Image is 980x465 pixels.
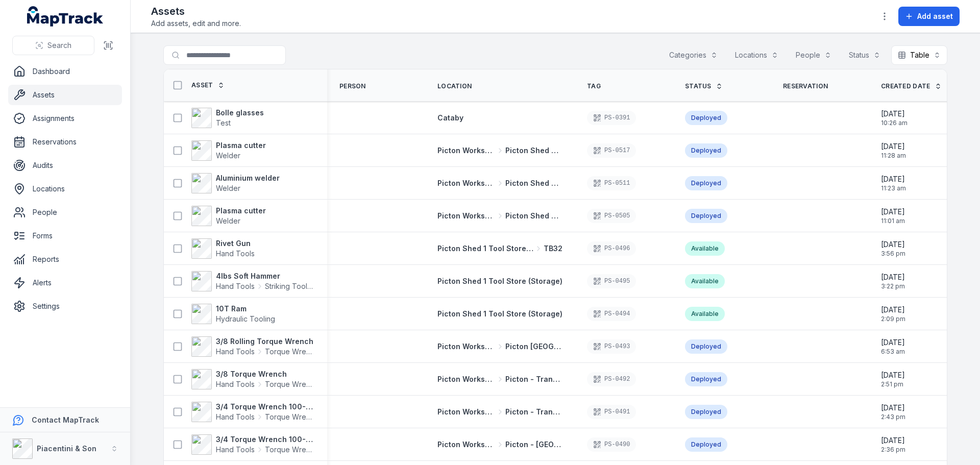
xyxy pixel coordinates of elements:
[685,82,723,90] a: Status
[437,145,562,156] a: Picton Workshops & BaysPicton Shed 2 Fabrication Shop
[8,296,122,316] a: Settings
[881,413,905,421] span: 2:43 pm
[216,314,275,323] span: Hydraulic Tooling
[881,82,930,90] span: Created Date
[216,445,255,455] span: Hand Tools
[265,412,315,422] span: Torque Wrench
[191,206,266,226] a: Plasma cutterWelder
[216,369,315,379] strong: 3/8 Torque Wrench
[685,405,727,419] div: Deployed
[505,145,563,156] span: Picton Shed 2 Fabrication Shop
[881,141,906,160] time: 20/08/2025, 11:28:58 am
[265,445,315,455] span: Torque Wrench
[685,143,727,158] div: Deployed
[881,207,905,217] span: [DATE]
[881,315,905,323] span: 2:09 pm
[216,173,280,183] strong: Aluminium welder
[587,111,636,125] div: PS-0391
[685,209,727,223] div: Deployed
[881,370,905,380] span: [DATE]
[728,45,785,65] button: Locations
[191,434,315,455] a: 3/4 Torque Wrench 100-600 ft/lbs 447Hand ToolsTorque Wrench
[216,412,255,422] span: Hand Tools
[437,439,495,450] span: Picton Workshops & Bays
[191,140,266,161] a: Plasma cutterWelder
[587,437,636,452] div: PS-0490
[437,113,463,122] span: Cataby
[881,282,905,290] span: 3:22 pm
[881,119,908,127] span: 10:26 am
[437,276,562,286] a: Picton Shed 1 Tool Store (Storage)
[37,444,96,453] strong: Piacentini & Son
[881,239,905,258] time: 19/08/2025, 3:56:18 pm
[881,272,905,290] time: 18/08/2025, 3:22:55 pm
[437,145,495,156] span: Picton Workshops & Bays
[505,341,563,352] span: Picton [GEOGRAPHIC_DATA]
[191,238,255,259] a: Rivet GunHand Tools
[8,249,122,270] a: Reports
[685,111,727,125] div: Deployed
[437,113,463,123] a: Cataby
[685,82,712,90] span: Status
[881,370,905,388] time: 15/08/2025, 2:51:47 pm
[437,243,533,254] span: Picton Shed 1 Tool Store (Storage)
[191,108,264,128] a: Bolle glassesTest
[505,407,563,417] span: Picton - Transmission Bay
[881,337,905,348] span: [DATE]
[191,81,225,89] a: Asset
[437,211,495,221] span: Picton Workshops & Bays
[587,143,636,158] div: PS-0517
[881,82,942,90] a: Created Date
[216,108,264,118] strong: Bolle glasses
[685,339,727,354] div: Deployed
[881,217,905,225] span: 11:01 am
[216,151,240,160] span: Welder
[505,211,563,221] span: Picton Shed 2 Fabrication Shop
[437,309,562,318] span: Picton Shed 1 Tool Store (Storage)
[8,108,122,129] a: Assignments
[27,6,104,27] a: MapTrack
[47,40,71,51] span: Search
[587,274,636,288] div: PS-0495
[505,178,563,188] span: Picton Shed 2 Fabrication Shop
[8,132,122,152] a: Reservations
[663,45,724,65] button: Categories
[881,207,905,225] time: 20/08/2025, 11:01:51 am
[587,209,636,223] div: PS-0505
[587,82,601,90] span: Tag
[881,141,906,152] span: [DATE]
[265,379,315,389] span: Torque Wrench
[12,36,94,55] button: Search
[789,45,838,65] button: People
[685,176,727,190] div: Deployed
[881,380,905,388] span: 2:51 pm
[191,336,315,357] a: 3/8 Rolling Torque WrenchHand ToolsTorque Wrench
[685,372,727,386] div: Deployed
[881,446,905,454] span: 2:36 pm
[437,211,562,221] a: Picton Workshops & BaysPicton Shed 2 Fabrication Shop
[8,273,122,293] a: Alerts
[881,337,905,356] time: 16/08/2025, 6:53:26 am
[881,239,905,250] span: [DATE]
[505,374,563,384] span: Picton - Transmission Bay
[191,402,315,422] a: 3/4 Torque Wrench 100-600 ft/lbs 0320601267Hand ToolsTorque Wrench
[881,109,908,127] time: 21/08/2025, 10:26:33 am
[917,11,953,21] span: Add asset
[216,118,231,127] span: Test
[881,272,905,282] span: [DATE]
[587,307,636,321] div: PS-0494
[587,339,636,354] div: PS-0493
[191,369,315,389] a: 3/8 Torque WrenchHand ToolsTorque Wrench
[437,341,562,352] a: Picton Workshops & BaysPicton [GEOGRAPHIC_DATA]
[216,238,255,249] strong: Rivet Gun
[881,152,906,160] span: 11:28 am
[8,226,122,246] a: Forms
[216,434,315,445] strong: 3/4 Torque Wrench 100-600 ft/lbs 447
[685,241,725,256] div: Available
[216,206,266,216] strong: Plasma cutter
[151,18,241,29] span: Add assets, edit and more.
[881,403,905,421] time: 15/08/2025, 2:43:45 pm
[339,82,366,90] span: Person
[8,61,122,82] a: Dashboard
[437,341,495,352] span: Picton Workshops & Bays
